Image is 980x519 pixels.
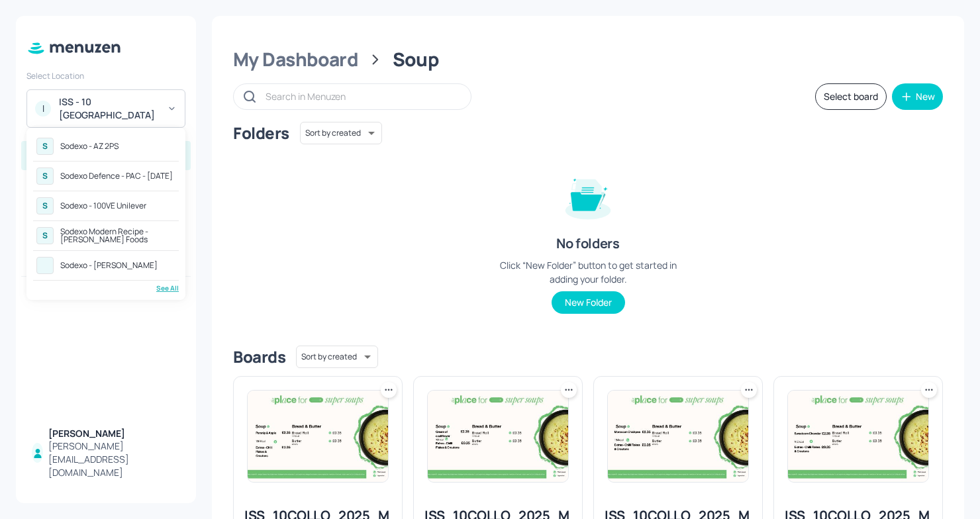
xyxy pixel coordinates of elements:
[33,283,179,293] div: See All
[36,197,54,214] div: S
[36,227,54,244] div: S
[60,202,146,210] div: Sodexo - 100VE Unilever
[60,228,175,244] div: Sodexo Modern Recipe - [PERSON_NAME] Foods
[60,261,158,269] div: Sodexo - [PERSON_NAME]
[36,138,54,155] div: S
[60,172,173,180] div: Sodexo Defence - PAC - [DATE]
[36,167,54,185] div: S
[60,142,119,150] div: Sodexo - AZ 2PS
